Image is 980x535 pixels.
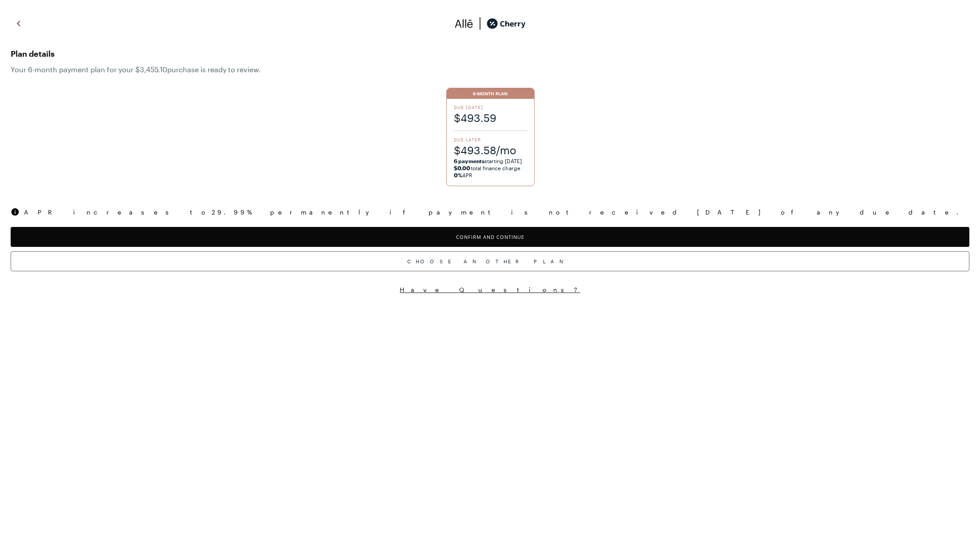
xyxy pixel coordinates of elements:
img: svg%3e [13,17,24,30]
div: 6-Month Plan [447,88,534,99]
strong: $0.00 [454,165,470,171]
span: APR increases to 29.99 % permanently if payment is not received [DATE] of any due date. [24,208,967,216]
span: Due Later [454,137,527,143]
img: svg%3e [473,17,487,30]
span: Your 6 -month payment plan for your $3,455.10 purchase is ready to review. [11,65,969,74]
img: svg%3e [11,207,20,216]
span: starting [DATE] total finance charge APR [454,157,527,179]
span: $493.58/mo [454,143,527,157]
button: Have Questions? [11,285,969,294]
button: Confirm and Continue [11,227,969,247]
span: $493.59 [454,110,527,125]
div: Choose Another Plan [11,251,969,271]
span: Due [DATE] [454,104,527,110]
span: Plan details [11,47,969,61]
strong: 0% [454,172,462,178]
img: svg%3e [455,17,473,30]
strong: 6 payments [454,158,484,164]
img: cherry_black_logo-DrOE_MJI.svg [487,17,526,30]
